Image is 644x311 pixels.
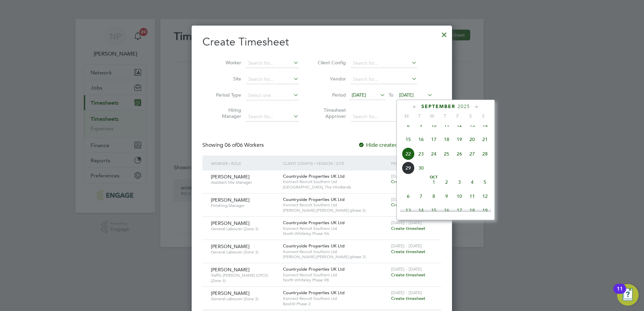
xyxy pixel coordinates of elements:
[283,220,345,226] span: Countryside Properties UK Ltd
[211,180,278,185] span: Assistant Site Manager
[479,176,491,188] span: 5
[283,290,345,296] span: Countryside Properties UK Ltd
[402,204,415,217] span: 13
[281,155,389,171] div: Client Config / Vendor / Site
[415,204,427,217] span: 14
[211,273,278,283] span: Traffic [PERSON_NAME] (CPCS) (Zone 3)
[391,202,425,208] span: Create timesheet
[426,113,439,119] span: W
[427,176,440,179] span: Oct
[415,119,427,132] span: 9
[316,92,346,98] label: Period
[351,112,417,122] input: Search for...
[415,162,427,174] span: 30
[440,190,453,203] span: 9
[453,147,466,160] span: 26
[479,119,491,132] span: 14
[453,119,466,132] span: 12
[389,155,434,171] div: Period
[466,133,479,146] span: 20
[211,290,250,296] span: [PERSON_NAME]
[211,220,250,226] span: [PERSON_NAME]
[391,197,422,202] span: [DATE] - [DATE]
[391,243,422,249] span: [DATE] - [DATE]
[477,113,490,119] span: S
[453,133,466,146] span: 19
[316,107,346,119] label: Timesheet Approver
[351,75,417,84] input: Search for...
[466,204,479,217] span: 18
[391,290,422,296] span: [DATE] - [DATE]
[211,203,278,208] span: Finishing Manager
[453,204,466,217] span: 17
[451,113,464,119] span: F
[479,204,491,217] span: 19
[427,147,440,160] span: 24
[391,266,422,272] span: [DATE] - [DATE]
[211,197,250,203] span: [PERSON_NAME]
[415,190,427,203] span: 7
[440,133,453,146] span: 18
[283,179,388,184] span: Konnect Recruit Southern Ltd
[283,301,388,307] span: Bexhill Phase 2
[211,249,278,255] span: General Labourer (Zone 3)
[283,266,345,272] span: Countryside Properties UK Ltd
[453,190,466,203] span: 10
[440,204,453,217] span: 16
[427,176,440,188] span: 1
[316,60,346,66] label: Client Config
[617,284,639,306] button: Open Resource Center, 11 new notifications
[402,162,415,174] span: 29
[413,113,426,119] span: T
[466,176,479,188] span: 4
[402,190,415,203] span: 6
[427,190,440,203] span: 8
[402,147,415,160] span: 22
[352,92,366,98] span: [DATE]
[440,147,453,160] span: 25
[466,147,479,160] span: 27
[439,113,451,119] span: T
[283,202,388,208] span: Konnect Recruit Southern Ltd
[316,76,346,82] label: Vendor
[283,231,388,236] span: North Whiteley Phase 9A
[415,133,427,146] span: 16
[211,296,278,302] span: General Labourer (Zone 3)
[351,59,417,68] input: Search for...
[211,226,278,232] span: General Labourer (Zone 3)
[391,249,425,254] span: Create timesheet
[391,173,422,179] span: [DATE] - [DATE]
[211,60,241,66] label: Worker
[479,133,491,146] span: 21
[479,147,491,160] span: 28
[283,249,388,254] span: Konnect Recruit Southern Ltd
[202,35,441,49] h2: Create Timesheet
[211,267,250,273] span: [PERSON_NAME]
[479,190,491,203] span: 12
[246,75,299,84] input: Search for...
[453,176,466,188] span: 3
[617,289,623,298] div: 11
[283,272,388,278] span: Konnect Recruit Southern Ltd
[283,173,345,179] span: Countryside Properties UK Ltd
[283,243,345,249] span: Countryside Properties UK Ltd
[427,133,440,146] span: 17
[202,142,265,149] div: Showing
[427,119,440,132] span: 10
[283,226,388,231] span: Konnect Recruit Southern Ltd
[246,59,299,68] input: Search for...
[358,142,426,148] label: Hide created timesheets
[211,243,250,249] span: [PERSON_NAME]
[283,208,388,213] span: [PERSON_NAME] [PERSON_NAME] (phase 2)
[211,92,241,98] label: Period Type
[466,119,479,132] span: 13
[225,142,264,148] span: 06 Workers
[211,174,250,180] span: [PERSON_NAME]
[391,220,422,226] span: [DATE] - [DATE]
[440,119,453,132] span: 11
[427,204,440,217] span: 15
[283,184,388,190] span: [GEOGRAPHIC_DATA], The Hindlands
[391,296,425,301] span: Create timesheet
[458,104,470,109] span: 2025
[399,92,414,98] span: [DATE]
